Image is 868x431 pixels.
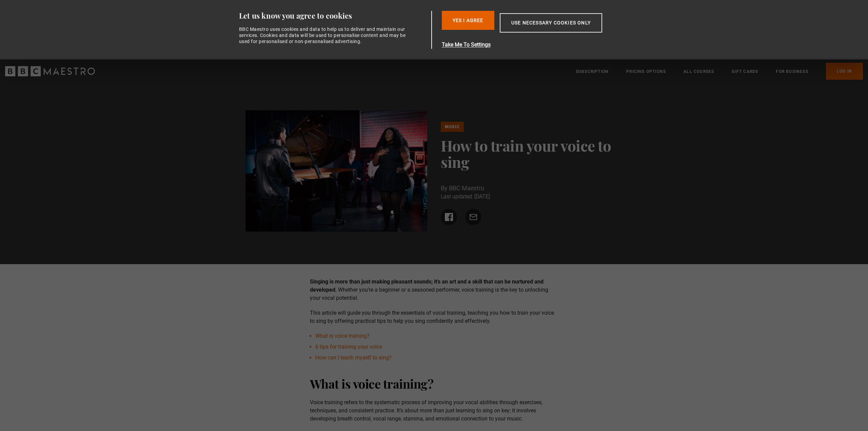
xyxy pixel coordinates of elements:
[315,333,370,339] a: What is voice training?
[576,68,609,75] a: Subscription
[826,63,863,80] a: Log In
[441,122,464,132] a: Music
[626,68,666,75] a: Pricing Options
[732,68,758,75] a: Gift Cards
[441,184,448,192] span: By
[310,309,558,325] p: This article will guide you through the essentials of vocal training, teaching you how to train y...
[5,66,95,76] svg: BBC Maestro
[684,68,714,75] a: All Courses
[239,26,410,45] div: BBC Maestro uses cookies and data to help us to deliver and maintain our services. Cookies and da...
[449,184,484,192] span: BBC Maestro
[310,398,558,423] p: Voice training refers to the systematic process of improving your vocal abilities through exercis...
[315,354,392,361] a: How can I teach myself to sing?
[442,41,634,49] button: Take Me To Settings
[310,278,544,293] strong: Singing is more than just making pleasant sounds; it’s an art and a skill that can be nurtured an...
[500,13,602,33] button: Use necessary cookies only
[310,375,434,392] strong: What is voice training?
[576,63,863,80] nav: Primary
[315,344,382,350] a: 6 tips for training your voice
[310,278,558,302] p: . Whether you’re a beginner or a seasoned performer, voice training is the key to unlocking your ...
[239,11,429,21] div: Let us know you agree to cookies
[441,193,490,200] time: Last updated: [DATE]
[442,11,494,30] button: Yes I Agree
[441,137,623,170] h1: How to train your voice to sing
[776,68,808,75] a: For business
